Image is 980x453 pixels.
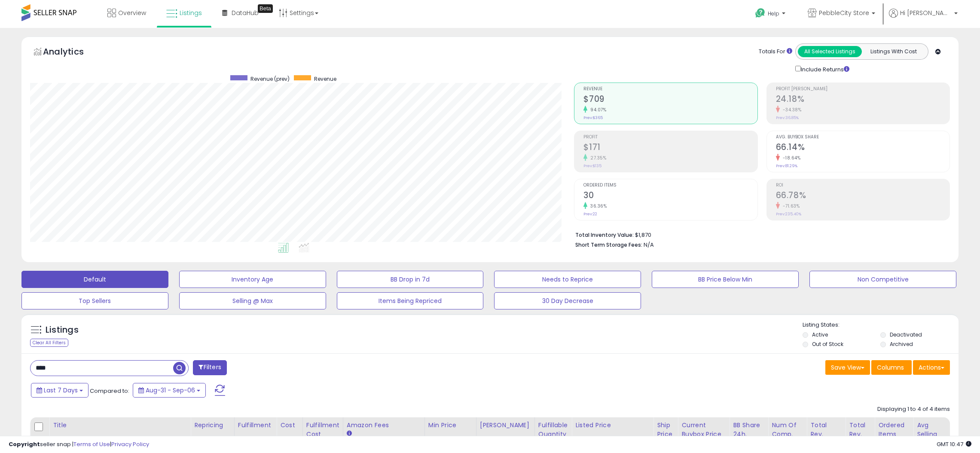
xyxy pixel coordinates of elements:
[538,421,568,439] div: Fulfillable Quantity
[768,10,779,17] span: Help
[587,107,606,113] small: 94.07%
[755,8,766,18] i: Get Help
[780,107,802,113] small: -34.38%
[789,64,860,74] div: Include Returns
[748,1,794,28] a: Help
[44,386,78,395] span: Last 7 Days
[428,421,473,430] div: Min Price
[30,339,68,347] div: Clear All Filters
[347,421,421,430] div: Amazon Fees
[776,135,949,140] span: Avg. Buybox Share
[776,94,949,106] h2: 24.18%
[43,46,101,60] h5: Analytics
[337,271,484,288] button: BB Drop in 7d
[250,75,290,83] span: Revenue (prev)
[314,75,336,83] span: Revenue
[494,271,641,288] button: Needs to Reprice
[780,203,800,209] small: -71.63%
[583,135,757,140] span: Profit
[812,331,828,338] label: Active
[90,387,129,395] span: Compared to:
[118,9,146,17] span: Overview
[877,363,904,372] span: Columns
[280,421,299,430] div: Cost
[681,421,726,439] div: Current Buybox Price
[776,87,949,92] span: Profit [PERSON_NAME]
[803,321,959,329] p: Listing States:
[146,386,195,395] span: Aug-31 - Sep-06
[53,421,187,430] div: Title
[877,405,950,413] div: Displaying 1 to 4 of 4 items
[583,115,603,120] small: Prev: $365
[937,440,971,448] span: 2025-09-14 10:47 GMT
[180,9,202,17] span: Listings
[776,115,799,120] small: Prev: 36.85%
[652,271,799,288] button: BB Price Below Min
[890,340,913,348] label: Archived
[21,271,168,288] button: Default
[657,421,674,439] div: Ship Price
[583,190,757,202] h2: 30
[759,48,792,56] div: Totals For
[111,440,149,448] a: Privacy Policy
[583,183,757,188] span: Ordered Items
[772,421,803,439] div: Num of Comp.
[809,271,956,288] button: Non Competitive
[733,421,764,439] div: BB Share 24h.
[776,163,797,168] small: Prev: 81.29%
[776,190,949,202] h2: 66.78%
[9,440,40,448] strong: Copyright
[575,241,642,248] b: Short Term Storage Fees:
[825,360,870,375] button: Save View
[849,421,871,448] div: Total Rev. Diff.
[73,440,110,448] a: Terms of Use
[587,155,606,161] small: 27.35%
[917,421,948,448] div: Avg Selling Price
[337,292,484,309] button: Items Being Repriced
[587,203,607,209] small: 36.36%
[193,360,226,375] button: Filters
[494,292,641,309] button: 30 Day Decrease
[21,292,168,309] button: Top Sellers
[179,271,326,288] button: Inventory Age
[900,9,952,17] span: Hi [PERSON_NAME]
[776,142,949,154] h2: 66.14%
[179,292,326,309] button: Selling @ Max
[583,142,757,154] h2: $171
[31,383,89,398] button: Last 7 Days
[194,421,231,430] div: Repricing
[890,331,922,338] label: Deactivated
[9,441,149,449] div: seller snap | |
[133,383,206,398] button: Aug-31 - Sep-06
[798,46,862,57] button: All Selected Listings
[575,231,634,239] b: Total Inventory Value:
[238,421,273,430] div: Fulfillment
[306,421,339,439] div: Fulfillment Cost
[861,46,925,57] button: Listings With Cost
[878,421,910,439] div: Ordered Items
[780,155,801,161] small: -18.64%
[480,421,531,430] div: [PERSON_NAME]
[258,4,273,13] div: Tooltip anchor
[810,421,842,439] div: Total Rev.
[46,324,79,336] h5: Listings
[889,9,958,28] a: Hi [PERSON_NAME]
[232,9,259,17] span: DataHub
[776,183,949,188] span: ROI
[583,163,601,168] small: Prev: $135
[819,9,869,17] span: PebbleCity Store
[913,360,950,375] button: Actions
[644,241,654,249] span: N/A
[575,421,650,430] div: Listed Price
[776,211,801,217] small: Prev: 235.40%
[812,340,843,348] label: Out of Stock
[871,360,912,375] button: Columns
[575,229,943,239] li: $1,870
[583,94,757,106] h2: $709
[583,87,757,92] span: Revenue
[583,211,597,217] small: Prev: 22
